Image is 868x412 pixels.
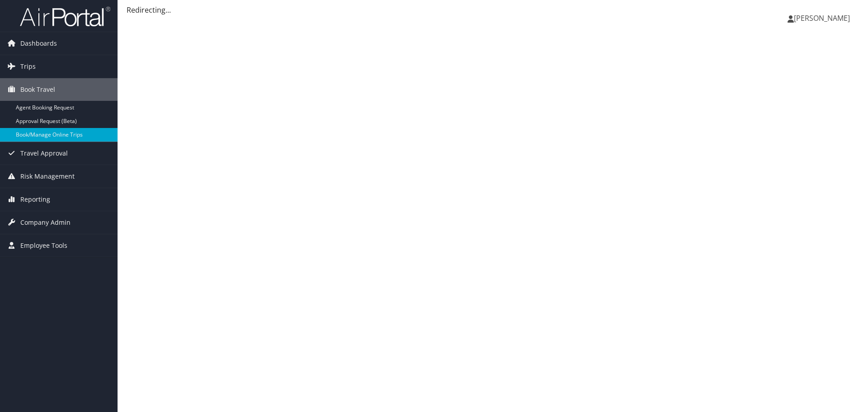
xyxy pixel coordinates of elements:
[20,188,50,211] span: Reporting
[20,234,67,257] span: Employee Tools
[20,6,110,27] img: airportal-logo.png
[20,55,36,78] span: Trips
[20,165,75,188] span: Risk Management
[20,211,71,234] span: Company Admin
[20,78,55,101] span: Book Travel
[20,142,68,165] span: Travel Approval
[794,13,850,23] span: [PERSON_NAME]
[127,5,859,15] div: Redirecting...
[788,5,859,32] a: [PERSON_NAME]
[20,32,57,55] span: Dashboards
